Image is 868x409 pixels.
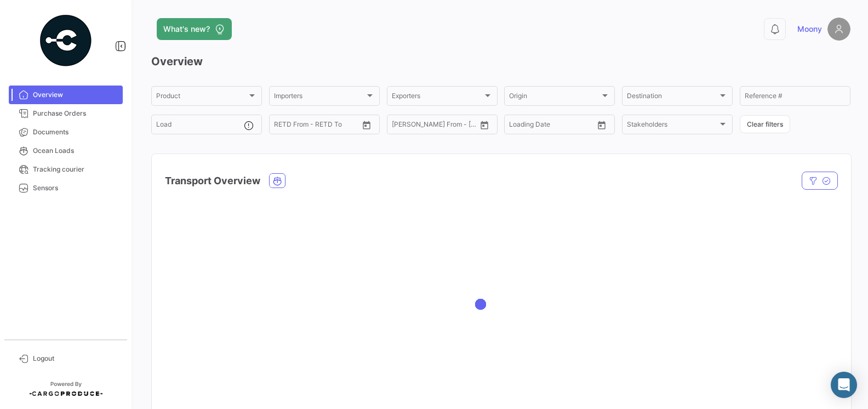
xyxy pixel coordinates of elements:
[151,54,850,69] h3: Overview
[476,117,493,133] button: Open calendar
[9,86,123,104] a: Overview
[33,127,118,137] span: Documents
[156,94,247,101] span: Product
[33,354,118,363] span: Logout
[392,122,407,130] input: From
[157,18,232,40] button: What's new?
[270,174,285,188] button: Ocean
[274,94,365,101] span: Importers
[509,94,600,101] span: Origin
[165,173,260,189] h4: Transport Overview
[9,141,123,160] a: Ocean Loads
[33,164,118,174] span: Tracking courier
[9,160,123,179] a: Tracking courier
[392,94,483,101] span: Exporters
[831,372,857,398] div: Abrir Intercom Messenger
[274,122,289,130] input: From
[9,179,123,197] a: Sensors
[627,94,718,101] span: Destination
[33,90,118,100] span: Overview
[9,104,123,123] a: Purchase Orders
[38,13,93,68] img: powered-by.png
[33,183,118,193] span: Sensors
[740,115,790,133] button: Clear filters
[358,117,375,133] button: Open calendar
[415,122,455,130] input: To
[797,24,822,35] span: Moony
[627,122,718,130] span: Stakeholders
[827,18,850,41] img: placeholder-user.png
[33,109,118,118] span: Purchase Orders
[593,117,610,133] button: Open calendar
[9,123,123,141] a: Documents
[532,122,572,130] input: To
[163,24,210,35] span: What's new?
[509,122,524,130] input: From
[297,122,337,130] input: To
[33,146,118,156] span: Ocean Loads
